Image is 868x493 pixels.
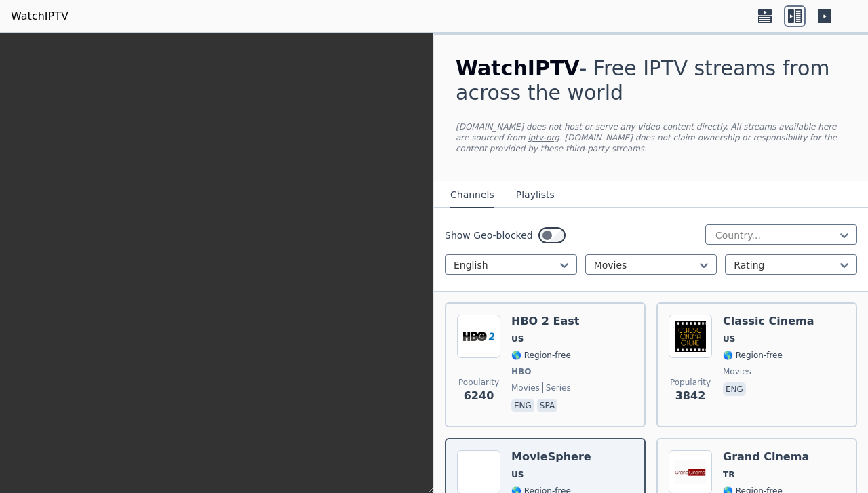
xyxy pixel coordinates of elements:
button: Channels [450,182,494,208]
span: US [723,334,735,344]
img: HBO 2 East [457,315,500,358]
span: 3842 [675,388,706,404]
span: US [511,334,524,344]
span: 🌎 Region-free [511,350,571,361]
span: TR [723,469,734,480]
a: iptv-org [528,133,559,142]
p: eng [511,399,534,412]
h6: Classic Cinema [723,315,814,328]
span: movies [511,382,540,393]
span: US [511,469,524,480]
h1: - Free IPTV streams from across the world [456,56,846,105]
span: 🌎 Region-free [723,350,783,361]
p: spa [537,399,557,412]
span: 6240 [464,388,494,404]
h6: MovieSphere [511,450,591,464]
label: Show Geo-blocked [445,229,533,242]
span: series [542,382,571,393]
h6: Grand Cinema [723,450,809,464]
span: Popularity [670,377,711,388]
span: WatchIPTV [456,56,580,80]
h6: HBO 2 East [511,315,579,328]
p: [DOMAIN_NAME] does not host or serve any video content directly. All streams available here are s... [456,121,846,154]
a: WatchIPTV [11,8,68,24]
p: eng [723,382,746,396]
span: movies [723,366,751,377]
span: Popularity [458,377,499,388]
button: Playlists [516,182,555,208]
img: Classic Cinema [669,315,712,358]
span: HBO [511,366,531,377]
